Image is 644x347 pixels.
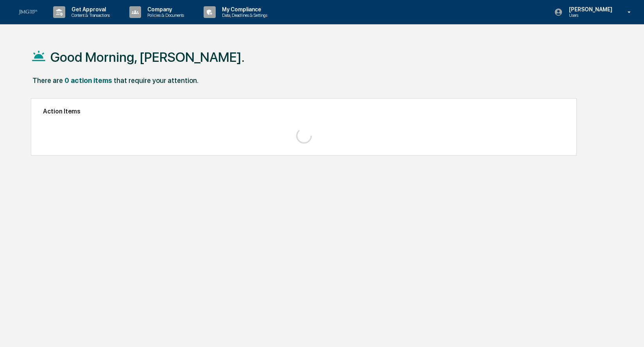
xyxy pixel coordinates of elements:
[64,76,112,85] div: 0 action items
[114,76,199,85] div: that require your attention.
[141,6,188,13] p: Company
[216,13,271,18] p: Data, Deadlines & Settings
[43,108,565,115] h2: Action Items
[65,13,114,18] p: Content & Transactions
[65,6,114,13] p: Get Approval
[141,13,188,18] p: Policies & Documents
[19,10,38,14] img: logo
[216,6,271,13] p: My Compliance
[563,13,616,18] p: Users
[50,49,245,65] h1: Good Morning, [PERSON_NAME].
[32,76,63,85] div: There are
[563,6,616,13] p: [PERSON_NAME]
